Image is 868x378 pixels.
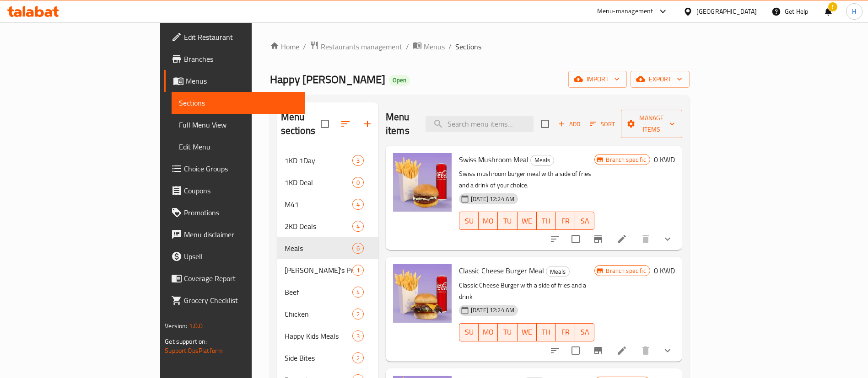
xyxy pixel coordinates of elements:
[654,264,675,277] h6: 0 KWD
[501,325,513,339] span: TU
[587,228,609,250] button: Branch-specific-item
[164,267,305,289] a: Coverage Report
[602,155,649,164] span: Branch specific
[352,309,364,319] div: items
[537,323,556,341] button: TH
[657,228,679,250] button: show more
[556,212,575,230] button: FR
[463,214,475,228] span: SU
[285,155,352,166] span: 1KD 1Day
[463,325,475,339] span: SU
[165,345,223,357] a: Support.OpsPlatform
[277,259,378,281] div: [PERSON_NAME]'s Picks1
[616,234,627,245] a: Edit menu item
[448,41,452,52] li: /
[184,163,298,174] span: Choice Groups
[321,41,402,52] span: Restaurants management
[459,280,595,303] p: Classic Cheese Burger with a side of fries and a drink
[352,155,364,166] div: items
[459,323,479,341] button: SU
[277,347,378,369] div: Side Bites2
[579,325,591,339] span: SA
[353,222,363,231] span: 4
[530,155,554,166] div: Meals
[285,177,352,188] div: 1KD Deal
[479,323,498,341] button: MO
[531,155,554,165] span: Meals
[285,265,352,276] div: Ellie's Picks
[184,53,298,64] span: Branches
[277,303,378,325] div: Chicken2
[352,221,364,232] div: items
[696,6,757,16] div: [GEOGRAPHIC_DATA]
[285,221,352,232] div: 2KD Deals
[285,309,352,319] span: Chicken
[544,340,566,362] button: sort-choices
[285,265,352,276] span: [PERSON_NAME]'s Picks
[353,156,363,165] span: 3
[277,215,378,237] div: 2KD Deals4
[164,245,305,267] a: Upsell
[352,177,364,188] div: items
[518,212,537,230] button: WE
[164,224,305,245] a: Menu disclaimer
[164,158,305,180] a: Choice Groups
[353,310,363,319] span: 2
[662,345,673,356] svg: Show Choices
[270,41,690,53] nav: breadcrumb
[353,244,363,253] span: 6
[353,288,363,297] span: 4
[277,149,378,171] div: 1KD 1Day3
[521,325,533,339] span: WE
[575,323,594,341] button: SA
[352,243,364,254] div: items
[560,325,571,339] span: FR
[164,289,305,311] a: Grocery Checklist
[315,114,334,133] span: Select all sections
[393,264,452,323] img: Classic Cheese Burger Meal
[482,325,494,339] span: MO
[635,340,657,362] button: delete
[393,153,452,212] img: Swiss Mushroom Meal
[165,320,187,332] span: Version:
[631,71,690,88] button: export
[568,71,627,88] button: import
[285,243,352,254] span: Meals
[285,330,352,341] span: Happy Kids Meals
[555,117,584,131] span: Add item
[657,340,679,362] button: show more
[285,199,352,210] span: M41
[353,266,363,275] span: 1
[597,6,653,17] div: Menu-management
[353,332,363,341] span: 3
[353,178,363,187] span: 0
[584,117,621,131] span: Sort items
[556,323,575,341] button: FR
[535,114,555,133] span: Select section
[467,195,518,203] span: [DATE] 12:24 AM
[179,141,298,152] span: Edit Menu
[459,168,595,191] p: Swiss mushroom burger meal with a side of fries and a drink of your choice.
[413,41,445,53] a: Menus
[172,136,305,158] a: Edit Menu
[621,110,682,138] button: Manage items
[277,193,378,215] div: M414
[164,180,305,202] a: Coupons
[426,116,534,132] input: search
[638,74,682,85] span: export
[172,114,305,136] a: Full Menu View
[353,354,363,362] span: 2
[852,6,856,16] span: H
[498,212,517,230] button: TU
[459,264,544,277] span: Classic Cheese Burger Meal
[501,214,513,228] span: TU
[285,352,352,363] span: Side Bites
[184,32,298,43] span: Edit Restaurant
[310,41,402,53] a: Restaurants management
[467,306,518,314] span: [DATE] 12:24 AM
[566,341,585,360] span: Select to update
[575,212,594,230] button: SA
